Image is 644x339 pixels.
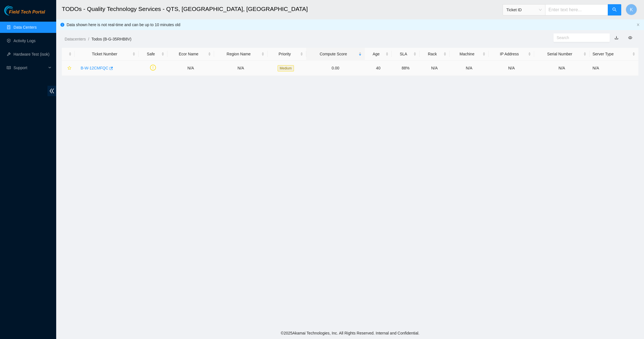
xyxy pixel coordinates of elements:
td: N/A [534,60,589,76]
td: N/A [419,60,450,76]
span: Ticket ID [506,6,542,14]
button: star [65,64,72,73]
input: Enter text here... [545,4,608,15]
button: K [626,4,637,15]
a: Data Centers [13,25,37,30]
a: B-W-12CMFQC [81,66,108,70]
button: download [610,33,623,42]
span: exclamation-circle [150,65,156,71]
span: / [88,37,89,41]
td: 0.00 [306,60,365,76]
a: Todos (B-G-35RHB8V) [91,37,131,41]
td: N/A [167,60,214,76]
footer: © 2025 Akamai Technologies, Inc. All Rights Reserved. Internal and Confidential. [56,327,644,339]
span: double-left [47,86,56,96]
span: Support [13,62,47,73]
td: N/A [214,60,267,76]
span: close [636,23,640,26]
span: search [612,7,617,13]
td: N/A [489,60,534,76]
span: K [630,6,633,13]
button: close [636,23,640,27]
td: N/A [589,60,638,76]
span: Field Tech Portal [9,10,45,15]
span: Medium [278,65,294,71]
td: 40 [365,60,392,76]
a: Akamai TechnologiesField Tech Portal [4,10,45,17]
a: download [614,35,618,40]
a: Hardware Test (isok) [13,52,49,56]
span: read [7,66,11,70]
span: star [67,66,71,71]
a: Activity Logs [13,39,36,43]
img: Akamai Technologies [4,6,28,15]
td: 88% [392,60,419,76]
button: search [608,4,621,15]
span: eye [628,36,632,40]
input: Search [557,35,602,41]
td: N/A [450,60,489,76]
a: Datacenters [65,37,86,41]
